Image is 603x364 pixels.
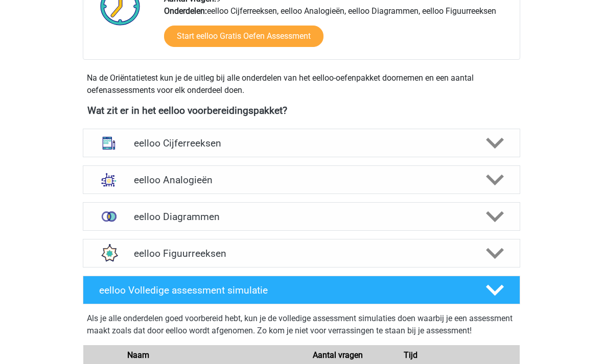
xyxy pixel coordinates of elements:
h4: eelloo Analogieën [134,174,469,186]
a: venn diagrammen eelloo Diagrammen [79,202,524,231]
img: analogieen [96,166,122,193]
div: Na de Oriëntatietest kun je de uitleg bij alle onderdelen van het eelloo-oefenpakket doornemen en... [83,72,520,96]
div: Aantal vragen [301,349,374,361]
a: cijferreeksen eelloo Cijferreeksen [79,129,524,157]
a: figuurreeksen eelloo Figuurreeksen [79,239,524,268]
a: analogieen eelloo Analogieën [79,165,524,194]
h4: eelloo Cijferreeksen [134,137,469,149]
h4: Wat zit er in het eelloo voorbereidingspakket? [87,105,516,116]
a: eelloo Volledige assessment simulatie [79,276,524,304]
img: venn diagrammen [96,203,122,230]
b: Onderdelen: [164,6,207,16]
img: figuurreeksen [96,240,122,266]
h4: eelloo Figuurreeksen [134,248,469,259]
h4: eelloo Diagrammen [134,211,469,223]
a: Start eelloo Gratis Oefen Assessment [164,26,323,47]
div: Tijd [374,349,447,361]
div: Als je alle onderdelen goed voorbereid hebt, kun je de volledige assessment simulaties doen waarb... [87,312,516,341]
h4: eelloo Volledige assessment simulatie [99,284,469,296]
div: Naam [120,349,301,361]
img: cijferreeksen [96,130,122,156]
